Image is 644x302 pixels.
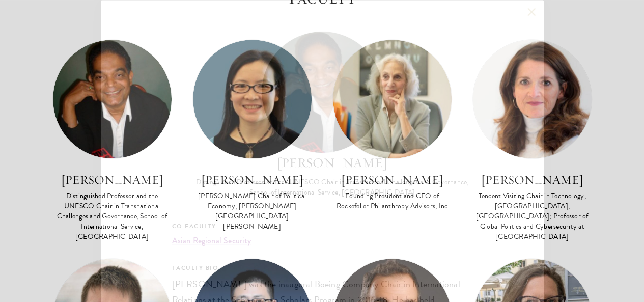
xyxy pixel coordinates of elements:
img: Amitav Acharya [261,31,383,153]
h2: [PERSON_NAME] [192,153,472,172]
h5: Co Faculty [172,221,472,232]
a: Asian Regional Security [172,235,251,246]
div: Distinguished Professor and the UNESCO Chair in Transnational Challenges and Governance, School o... [192,177,472,198]
h5: FACULTY BIO [172,262,472,273]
